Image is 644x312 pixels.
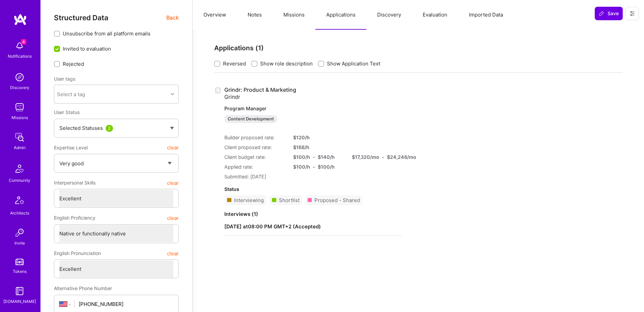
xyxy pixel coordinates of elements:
div: Missions [11,114,28,121]
div: $ 140 /h [318,153,335,161]
a: Grindr: Product & MarketingGrindrProgram ManagerContent Development [224,86,402,123]
div: - [313,153,315,161]
span: Unsubscribe from all platform emails [63,30,150,37]
img: admin teamwork [13,131,26,144]
span: Back [166,13,179,22]
div: Discovery [10,84,29,91]
div: 2 [106,125,113,132]
div: Interviewing [234,197,264,204]
div: $ 100 /h [318,163,335,170]
i: icon Application [214,87,222,94]
button: clear [167,177,179,189]
img: Architects [11,193,28,209]
strong: Applications ( 1 ) [214,44,264,52]
span: English Pronunciation [54,247,101,259]
div: - [313,163,315,170]
img: teamwork [13,101,26,114]
img: Invite [13,226,26,239]
div: [DOMAIN_NAME] [3,298,36,305]
span: Save [599,10,619,17]
span: User Status [54,109,80,115]
button: clear [167,212,179,224]
div: Proposed - Shared [314,197,360,204]
div: $ 100 /h [293,163,310,170]
i: icon Chevron [171,92,174,96]
span: Alternative Phone Number [54,285,112,291]
div: Client budget rate: [224,153,285,161]
img: Community [11,161,28,177]
div: Notifications [8,53,32,60]
div: Tokens [13,268,27,275]
span: Show Application Text [327,60,380,67]
div: Created [214,86,224,94]
label: User tags [54,76,75,82]
span: Show role description [260,60,313,67]
button: clear [167,247,179,259]
span: Selected Statuses [59,125,103,131]
div: Select a tag [57,91,85,98]
div: Invite [15,239,25,247]
span: Reversed [223,60,246,67]
span: Structured Data [54,13,108,22]
button: clear [167,142,179,154]
div: $ 24,248 /mo [387,153,416,161]
img: tokens [16,259,24,265]
div: $ 100 /h [293,153,310,161]
div: $ 168 /h [293,144,344,151]
img: discovery [13,70,26,84]
span: Interpersonal Skills [54,177,95,189]
div: $ 120 /h [293,134,344,141]
span: English Proficiency [54,212,95,224]
div: Community [9,177,30,184]
div: Builder proposed rate: [224,134,285,141]
div: Applied rate: [224,163,285,170]
span: Rejected [63,60,84,67]
img: bell [13,39,26,53]
div: - [382,153,384,161]
div: Client proposed rate: [224,144,285,151]
div: $ 17,320 /mo [352,153,379,161]
span: Expertise Level [54,142,88,154]
div: Submitted: [DATE] [224,173,402,180]
div: Content Development [224,115,277,123]
strong: [DATE] at 08:00 PM GMT+2 ( Accepted ) [224,223,321,230]
div: Shortlist [279,197,300,204]
div: Admin [14,144,26,151]
img: caret [170,127,174,130]
button: Save [595,7,623,20]
strong: Interviews ( 1 ) [224,211,258,217]
span: Invited to evaluation [63,45,111,52]
img: guide book [13,284,26,298]
span: 4 [21,39,26,45]
div: Architects [10,209,29,217]
p: Program Manager [224,105,402,112]
img: logo [13,13,27,26]
div: Status [224,186,402,193]
span: Grindr [224,93,240,100]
